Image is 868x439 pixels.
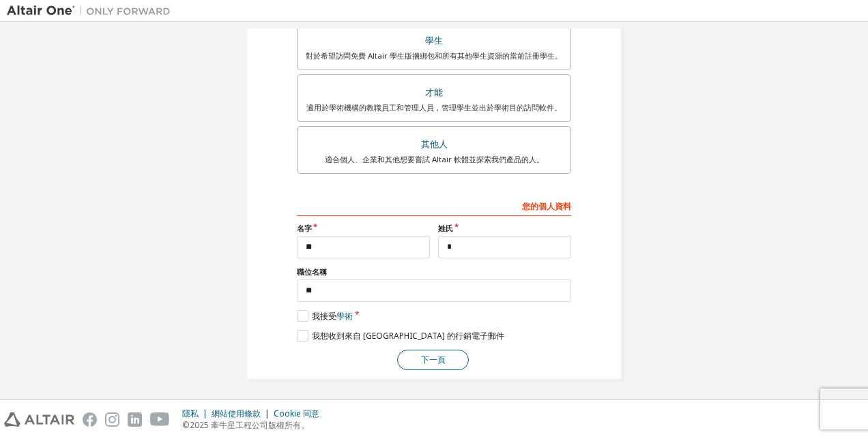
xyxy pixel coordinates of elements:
[297,194,571,216] div: 您的個人資料
[274,408,328,419] div: Cookie 同意
[128,412,142,427] img: linkedin.svg
[182,408,212,419] div: 隱私
[306,31,562,50] div: 學生
[297,310,353,322] label: 我接受
[212,408,274,419] div: 網站使用條款
[297,223,430,234] label: 名字
[7,4,177,18] img: 牽牛星一號
[336,310,353,322] a: 學術
[438,223,571,234] label: 姓氏
[83,412,97,427] img: facebook.svg
[297,330,504,342] label: 我想收到來自 [GEOGRAPHIC_DATA] 的行銷電子郵件
[182,419,328,431] p: ©
[306,83,562,102] div: 才能
[4,412,74,427] img: altair_logo.svg
[297,267,571,277] label: 職位名稱
[306,102,562,113] div: 適用於學術機構的教職員工和管理人員，管理學生並出於學術目的訪問軟件。
[190,419,309,431] font: 2025 牽牛星工程公司版權所有。
[306,50,562,61] div: 對於希望訪問免費 Altair 學生版捆綁包和所有其他學生資源的當前註冊學生。
[105,412,119,427] img: instagram.svg
[306,154,562,165] div: 適合個人、企業和其他想要嘗試 Altair 軟體並探索我們產品的人。
[306,135,562,154] div: 其他人
[150,412,170,427] img: youtube.svg
[397,350,469,370] button: 下一頁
